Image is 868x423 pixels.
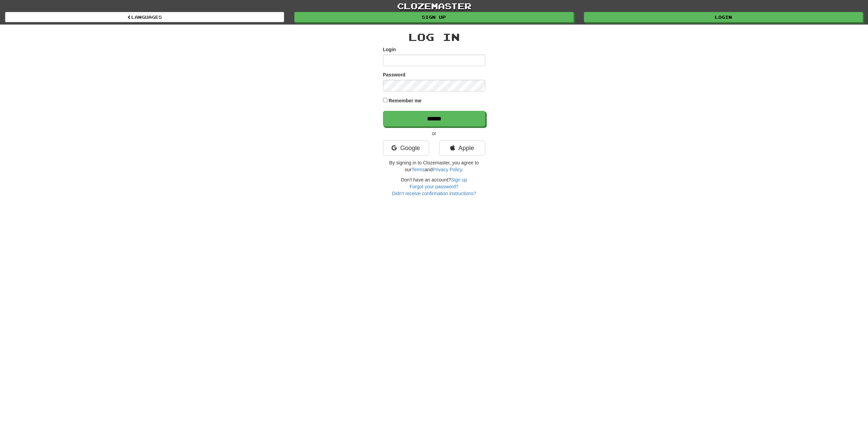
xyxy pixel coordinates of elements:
a: Terms [412,167,425,172]
a: Didn't receive confirmation instructions? [392,191,476,196]
h2: Log In [383,31,485,43]
a: Sign up [451,177,467,183]
p: By signing in to Clozemaster, you agree to our and . [383,159,485,173]
a: Forgot your password? [410,184,458,189]
label: Password [383,71,406,78]
a: Google [383,140,429,156]
a: Privacy Policy [432,167,462,172]
label: Remember me [388,97,422,104]
label: Login [383,46,396,53]
a: Sign up [294,12,573,22]
a: Languages [5,12,284,22]
a: Login [584,12,863,22]
div: Don't have an account? [383,176,485,197]
a: Apple [439,140,485,156]
p: or [383,130,485,137]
